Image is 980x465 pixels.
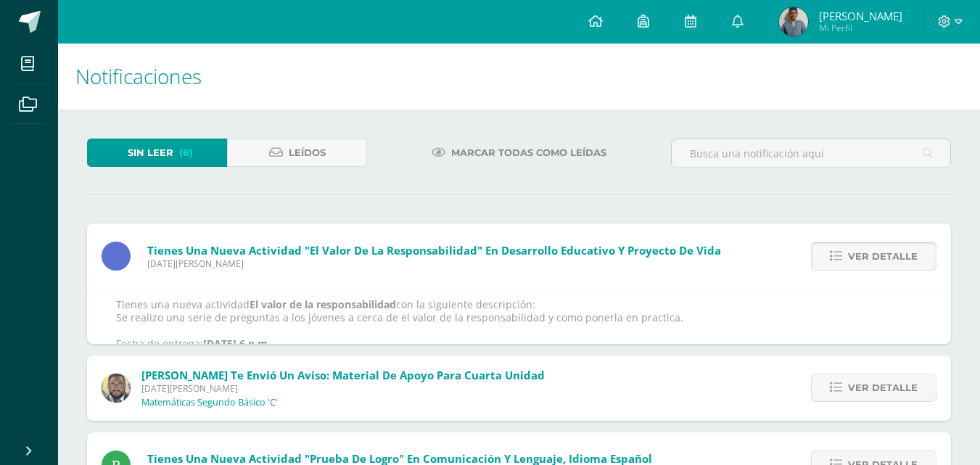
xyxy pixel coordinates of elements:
[819,22,902,34] span: Mi Perfil
[779,7,808,36] img: 96c9b95136652c88641d1038b5dd049d.png
[116,298,922,351] p: Tienes una nueva actividad con la siguiente descripción: Se realizo una serie de preguntas a los ...
[289,139,326,166] span: Leídos
[250,297,396,311] strong: El valor de la responsabilidad
[848,243,918,270] span: Ver detalle
[179,139,193,166] span: (8)
[102,374,131,403] img: 712781701cd376c1a616437b5c60ae46.png
[451,139,606,166] span: Marcar todas como leídas
[141,382,545,395] span: [DATE][PERSON_NAME]
[141,368,545,382] span: [PERSON_NAME] te envió un aviso: material de apoyo para cuarta unidad
[147,258,721,270] span: [DATE][PERSON_NAME]
[128,139,173,166] span: Sin leer
[203,337,271,350] strong: [DATE] 6 p.m.
[819,9,902,23] span: [PERSON_NAME]
[147,243,721,258] span: Tienes una nueva actividad "El valor de la responsabilidad" En Desarrollo Educativo y Proyecto de...
[413,139,625,167] a: Marcar todas como leídas
[672,139,950,168] input: Busca una notificación aquí
[848,374,918,401] span: Ver detalle
[75,62,202,90] span: Notificaciones
[87,139,227,167] a: Sin leer(8)
[141,397,278,408] p: Matemáticas Segundo Básico 'C'
[227,139,367,167] a: Leídos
